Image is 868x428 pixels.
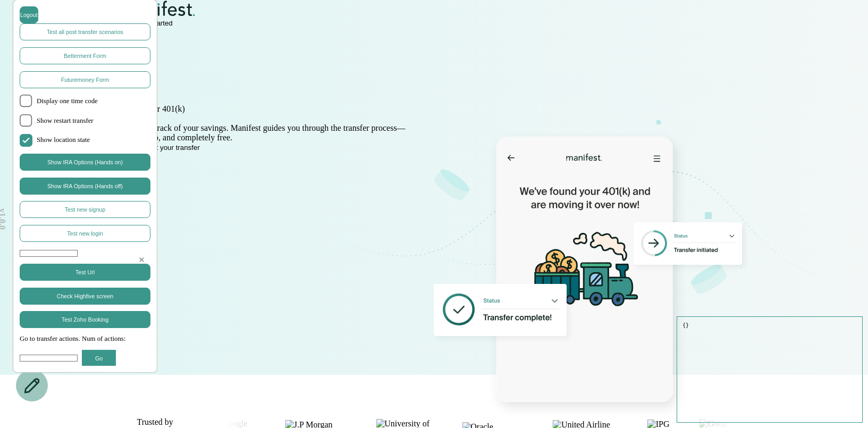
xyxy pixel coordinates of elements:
pre: {} [677,316,863,423]
button: Go [82,350,116,367]
button: Betterment Form [20,47,150,64]
h1: Initiate your [119,104,418,114]
span: Go to transfer actions. Num of actions: [20,335,150,343]
button: Test all post transfer scenarios [20,23,150,40]
button: Check Highfive screen [20,288,150,305]
button: Show IRA Options (Hands on) [20,154,150,171]
button: Show IRA Options (Hands off) [20,178,150,195]
span: Display one time code [37,97,150,105]
li: Show restart transfer [20,114,150,127]
p: Don't lose track of your savings. Manifest guides you through the transfer process—step by step, ... [119,123,418,142]
span: Start your transfer [143,144,200,152]
button: Test new login [20,225,150,242]
button: Test Url [20,264,150,281]
button: Test new signup [20,201,150,218]
span: 401(k) [162,104,185,114]
span: Show location state [37,136,150,144]
button: Futuremoney Form [20,71,150,88]
span: in minutes [144,114,180,123]
button: Logout [20,6,38,23]
li: Show location state [20,134,150,147]
span: Show restart transfer [37,117,150,125]
button: Start your transfer [119,144,225,152]
li: Display one time code [20,95,150,107]
button: Test Zoho Booking [20,311,150,328]
h1: transfer [119,114,418,123]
